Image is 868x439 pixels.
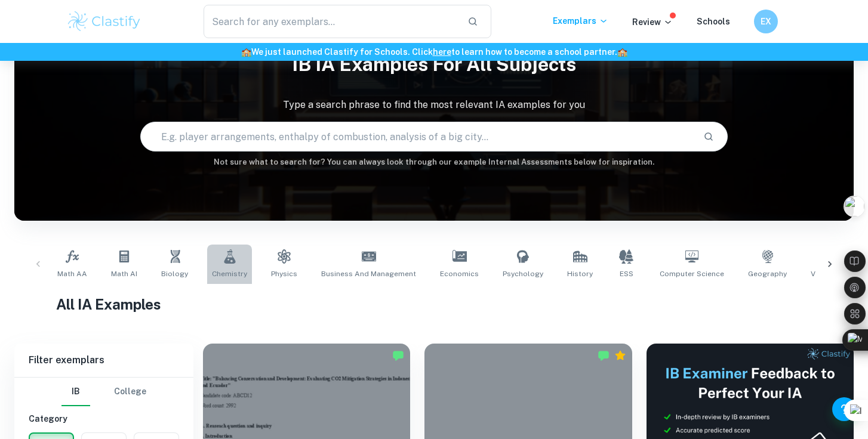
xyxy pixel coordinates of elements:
input: E.g. player arrangements, enthalpy of combustion, analysis of a big city... [141,120,694,153]
button: Search [698,126,719,147]
div: Filter type choice [61,378,146,406]
button: Help and Feedback [832,397,856,421]
p: Exemplars [553,14,608,27]
img: Clastify logo [66,10,142,33]
span: Economics [440,268,479,279]
span: Physics [271,268,297,279]
a: here [433,47,451,57]
span: Computer Science [660,268,724,279]
span: Business and Management [321,268,416,279]
p: Type a search phrase to find the most relevant IA examples for you [14,98,854,112]
h6: We just launched Clastify for Schools. Click to learn how to become a school partner. [2,45,866,58]
span: ESS [620,268,633,279]
button: College [114,378,146,406]
span: Psychology [503,268,543,279]
p: Review [632,16,673,29]
input: Search for any exemplars... [204,5,458,38]
img: Marked [392,350,404,361]
span: Biology [161,268,188,279]
h1: All IA Examples [56,293,811,315]
h1: IB IA examples for all subjects [14,45,854,84]
div: Premium [614,350,626,361]
span: History [567,268,593,279]
h6: Not sure what to search for? You can always look through our example Internal Assessments below f... [14,156,854,168]
span: 🏫 [241,47,251,57]
span: Geography [748,268,787,279]
h6: Filter exemplars [14,344,193,377]
span: Math AA [57,268,87,279]
img: Marked [598,350,610,361]
h6: Category [29,412,179,425]
span: 🏫 [617,47,627,57]
span: Math AI [111,268,137,279]
button: EX [754,10,778,33]
a: Schools [697,17,730,26]
span: Chemistry [212,268,247,279]
button: IB [61,378,90,406]
h6: EX [759,15,773,28]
